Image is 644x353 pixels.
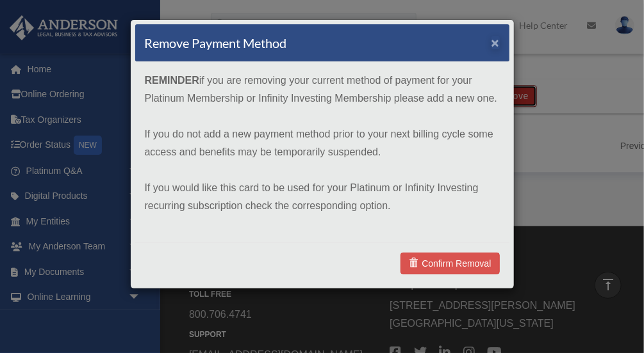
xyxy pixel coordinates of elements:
[145,75,199,86] strong: REMINDER
[135,62,509,242] div: if you are removing your current method of payment for your Platinum Membership or Infinity Inves...
[145,179,500,215] p: If you would like this card to be used for your Platinum or Infinity Investing recurring subscrip...
[400,253,499,274] a: Confirm Removal
[491,36,500,49] button: ×
[145,34,287,52] h4: Remove Payment Method
[145,125,500,161] p: If you do not add a new payment method prior to your next billing cycle some access and benefits ...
